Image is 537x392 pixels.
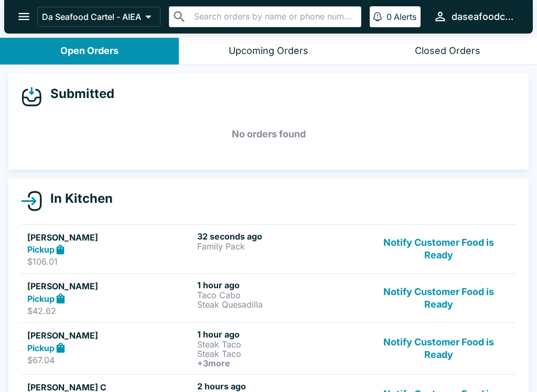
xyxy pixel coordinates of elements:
[60,45,119,57] div: Open Orders
[37,7,160,27] button: Da Seafood Cartel - AIEA
[368,231,510,267] button: Notify Customer Food is Ready
[27,280,193,292] h5: [PERSON_NAME]
[368,329,510,368] button: Notify Customer Food is Ready
[27,244,55,255] strong: Pickup
[197,290,363,300] p: Taco Cabo
[368,280,510,316] button: Notify Customer Food is Ready
[191,9,357,24] input: Search orders by name or phone number
[27,293,55,304] strong: Pickup
[197,280,363,290] h6: 1 hour ago
[429,5,520,28] button: daseafoodcartel
[42,86,114,102] h4: Submitted
[197,242,363,251] p: Family Pack
[21,115,516,153] h5: No orders found
[27,231,193,244] h5: [PERSON_NAME]
[27,329,193,342] h5: [PERSON_NAME]
[197,231,363,242] h6: 32 seconds ago
[197,300,363,309] p: Steak Quesadilla
[27,343,55,353] strong: Pickup
[197,381,363,391] h6: 2 hours ago
[21,322,516,374] a: [PERSON_NAME]Pickup$67.041 hour agoSteak TacoSteak Taco+3moreNotify Customer Food is Ready
[21,224,516,274] a: [PERSON_NAME]Pickup$106.0132 seconds agoFamily PackNotify Customer Food is Ready
[415,45,480,57] div: Closed Orders
[394,12,416,22] p: Alerts
[42,191,113,206] h4: In Kitchen
[197,358,363,368] h6: + 3 more
[197,349,363,358] p: Steak Taco
[27,306,193,316] p: $42.62
[27,355,193,365] p: $67.04
[197,329,363,340] h6: 1 hour ago
[229,45,308,57] div: Upcoming Orders
[42,12,141,22] p: Da Seafood Cartel - AIEA
[197,340,363,349] p: Steak Taco
[386,12,392,22] p: 0
[452,10,516,23] div: daseafoodcartel
[10,3,37,30] button: open drawer
[27,256,193,267] p: $106.01
[21,273,516,322] a: [PERSON_NAME]Pickup$42.621 hour agoTaco CaboSteak QuesadillaNotify Customer Food is Ready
